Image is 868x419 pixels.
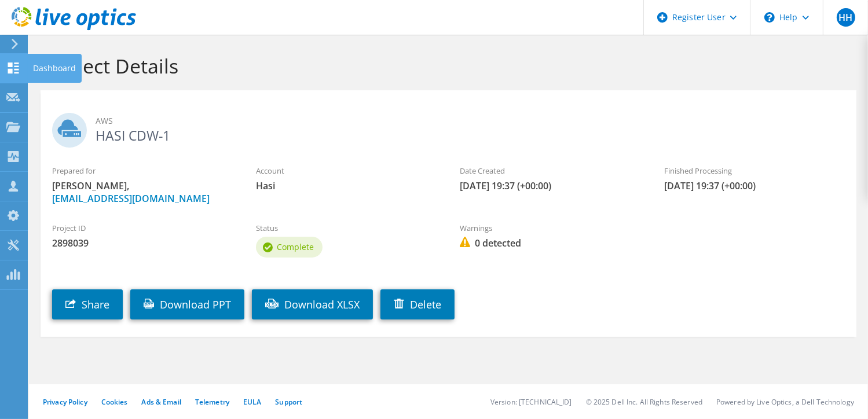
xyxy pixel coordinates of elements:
[52,165,233,177] label: Prepared for
[142,397,181,407] a: Ads & Email
[716,397,854,407] li: Powered by Live Optics, a Dell Technology
[252,289,373,319] a: Download XLSX
[277,241,314,252] span: Complete
[96,115,845,127] span: AWS
[46,54,845,78] h1: Project Details
[52,222,233,234] label: Project ID
[460,165,640,177] label: Date Created
[256,222,437,234] label: Status
[195,397,229,407] a: Telemetry
[837,8,855,27] span: HH
[243,397,261,407] a: EULA
[664,165,845,177] label: Finished Processing
[460,179,640,192] span: [DATE] 19:37 (+00:00)
[586,397,702,407] li: © 2025 Dell Inc. All Rights Reserved
[256,179,437,192] span: Hasi
[764,12,775,23] svg: \n
[101,397,128,407] a: Cookies
[52,192,210,205] a: [EMAIL_ADDRESS][DOMAIN_NAME]
[27,54,82,83] div: Dashboard
[52,113,845,142] h2: HASI CDW-1
[275,397,302,407] a: Support
[43,397,87,407] a: Privacy Policy
[130,289,244,319] a: Download PPT
[460,222,640,234] label: Warnings
[52,237,233,249] span: 2898039
[664,179,845,192] span: [DATE] 19:37 (+00:00)
[380,289,455,319] a: Delete
[256,165,437,177] label: Account
[52,179,233,205] span: [PERSON_NAME],
[52,289,123,319] a: Share
[490,397,572,407] li: Version: [TECHNICAL_ID]
[460,237,640,249] span: 0 detected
